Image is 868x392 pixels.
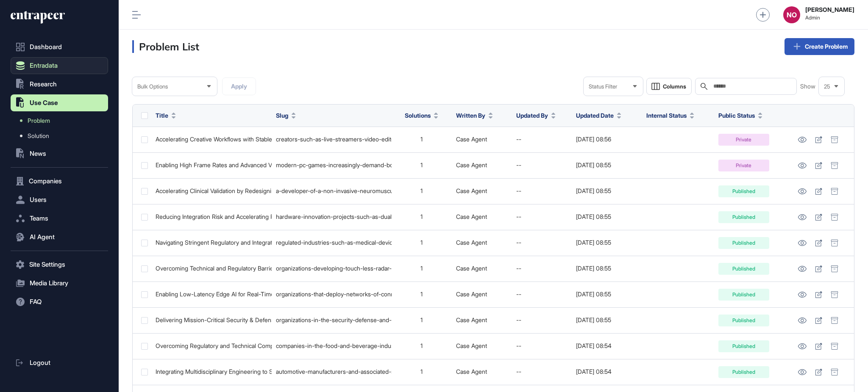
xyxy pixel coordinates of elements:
[646,111,687,120] span: Internal Status
[276,162,388,168] div: modern-pc-games-increasingly-demand-both-high-frame-rates-and-computationally-expensive-visual-ef...
[132,40,199,53] h3: Problem List
[156,265,267,272] div: Overcoming Technical and Regulatory Barriers to Commercialize Touch-less Radar Threat Detection S...
[718,211,769,223] div: Published
[718,134,769,146] div: Private
[11,39,108,55] a: Dashboard
[576,136,637,143] div: [DATE] 08:56
[576,342,637,349] div: [DATE] 08:54
[156,111,176,120] button: Title
[156,162,267,168] div: Enabling High Frame Rates and Advanced Visual Effects in Demanding PC Games Without Hardware Upgr...
[11,229,108,246] button: AI Agent
[800,83,815,90] span: Show
[516,111,548,120] span: Updated By
[516,187,521,194] span: --
[576,162,637,168] div: [DATE] 08:55
[646,111,694,120] button: Internal Status
[30,359,50,366] span: Logout
[276,239,388,246] div: regulated-industries-such-as-medical-devices-aerospace-defense-and-automotive-face-stringent-tech...
[11,354,108,371] a: Logout
[576,317,637,323] div: [DATE] 08:55
[28,133,49,139] span: Solution
[156,317,267,323] div: Delivering Mission-Critical Security & Defense Systems with Durable, Interoperable, and Manufactu...
[516,161,521,168] span: --
[718,160,769,171] div: Private
[718,263,769,275] div: Published
[11,275,108,292] button: Media Library
[30,44,62,50] span: Dashboard
[156,188,267,194] div: Accelerating Clinical Validation by Redesigning Unreliable, Bulky Neuromuscular Wearables for Sec...
[11,94,108,111] button: Use Case
[11,57,108,74] button: Entradata
[11,256,108,273] button: Site Settings
[30,234,55,240] span: AI Agent
[646,78,692,95] button: Columns
[456,111,485,120] span: Written By
[718,340,769,352] div: Published
[11,145,108,162] button: News
[30,280,68,287] span: Media Library
[420,316,423,323] span: 1
[456,213,487,220] a: Case Agent
[516,316,521,323] span: --
[718,289,769,301] div: Published
[420,161,423,168] span: 1
[516,265,521,272] span: --
[28,117,50,124] span: Problem
[576,368,637,375] div: [DATE] 08:54
[420,368,423,375] span: 1
[156,111,168,120] span: Title
[276,317,388,323] div: organizations-in-the-security-defense-and-military-industries-face-challenges-producing-mission-c...
[276,111,296,120] button: Slug
[805,6,854,13] strong: [PERSON_NAME]
[420,265,423,272] span: 1
[456,239,487,246] a: Case Agent
[785,38,854,55] a: Create Problem
[576,265,637,272] div: [DATE] 08:55
[456,161,487,168] a: Case Agent
[456,265,487,272] a: Case Agent
[156,213,267,220] div: Reducing Integration Risk and Accelerating Prototyping Through Concurrent Firmware and Hardware D...
[276,188,388,194] div: a-developer-of-a-non-invasive-neuromuscular-assessment-and-monitoring-system-experienced-prolonge...
[516,239,521,246] span: --
[276,265,388,272] div: organizations-developing-touch-less-radar-based-threat-detection-systems-face-multiple-technical-...
[276,213,388,220] div: hardware-innovation-projects-such-as-dual-screen-folding-phones-and-other-connected-devices-face-...
[11,173,108,190] button: Companies
[30,81,57,88] span: Research
[718,315,769,326] div: Published
[420,290,423,298] span: 1
[405,111,438,120] button: Solutions
[576,213,637,220] div: [DATE] 08:55
[783,6,800,23] button: NO
[516,368,521,375] span: --
[420,239,423,246] span: 1
[276,368,388,375] div: automotive-manufacturers-and-associated-manufacturing-organizations-face-challenges-converting-pr...
[405,111,431,120] span: Solutions
[137,83,168,90] span: Bulk Options
[30,62,58,69] span: Entradata
[420,135,423,143] span: 1
[516,290,521,298] span: --
[456,342,487,349] a: Case Agent
[30,99,58,106] span: Use Case
[156,291,267,298] div: Enabling Low-Latency Edge AI for Real-Time High-Speed Sensor Data Processing in Connected Environ...
[276,136,388,143] div: creators-such-as-live-streamers-video-editors-and-3d-artists-face-workflows-that-are-computationa...
[456,135,487,143] a: Case Agent
[420,213,423,220] span: 1
[456,368,487,375] a: Case Agent
[29,261,65,268] span: Site Settings
[576,188,637,194] div: [DATE] 08:55
[30,298,42,305] span: FAQ
[824,83,830,90] span: 25
[276,291,388,298] div: organizations-that-deploy-networks-of-connected-sensors-and-embedded-devices-face-the-challenge-o...
[718,185,769,197] div: Published
[420,342,423,349] span: 1
[11,210,108,227] button: Teams
[576,291,637,298] div: [DATE] 08:55
[516,342,521,349] span: --
[11,76,108,93] button: Research
[805,15,854,21] span: Admin
[718,366,769,378] div: Published
[456,111,493,120] button: Written By
[718,111,755,120] span: Public Status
